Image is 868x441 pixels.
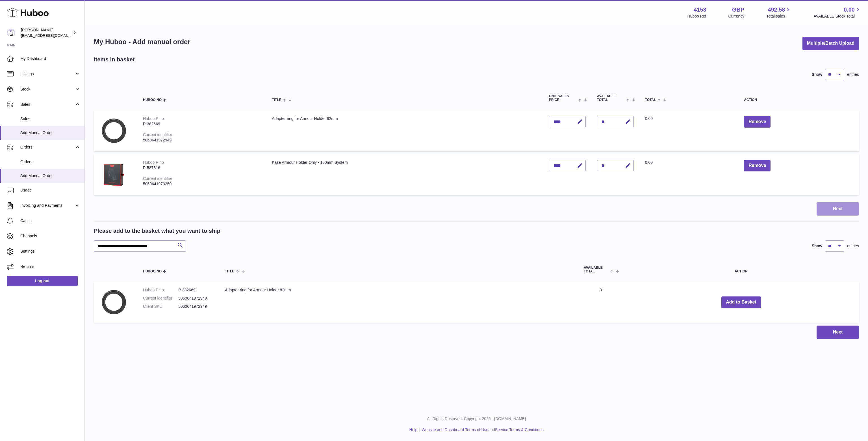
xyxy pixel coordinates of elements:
td: Adapter ring for Armour Holder 82mm [219,282,578,323]
a: 0.00 AVAILABLE Stock Total [813,6,861,19]
span: 492.58 [768,6,785,14]
a: Log out [7,276,78,286]
button: Next [817,202,859,216]
div: Huboo P no [143,160,164,165]
span: Cases [20,218,80,223]
label: Show [812,243,822,249]
span: Total [645,98,656,102]
span: Settings [20,249,80,254]
dt: Current identifier [143,296,178,301]
dt: Client SKU [143,304,178,309]
button: Remove [744,160,771,171]
a: Service Terms & Conditions [495,427,544,432]
span: AVAILABLE Stock Total [813,14,861,19]
a: Website and Dashboard Terms of Use [422,427,488,432]
dd: 5060641972949 [178,304,214,309]
img: sales@kasefilters.com [7,29,15,37]
div: [PERSON_NAME] [21,27,72,38]
span: Sales [20,116,80,122]
li: and [420,427,543,433]
a: 492.58 Total sales [766,6,791,19]
span: AVAILABLE Total [584,266,609,273]
span: 0.00 [844,6,855,14]
dt: Huboo P no [143,287,178,293]
div: Action [744,98,853,102]
span: Add Manual Order [20,130,80,135]
button: Multiple/Batch Upload [802,37,859,50]
p: All Rights Reserved. Copyright 2025 - [DOMAIN_NAME] [89,416,863,421]
span: Listings [20,71,74,77]
span: Stock [20,87,74,92]
span: entries [847,243,859,249]
span: AVAILABLE Total [597,94,625,102]
span: Huboo no [143,270,162,273]
span: Returns [20,264,80,269]
h1: My Huboo - Add manual order [94,37,190,46]
div: Huboo Ref [687,14,706,19]
h2: Please add to the basket what you want to ship [94,227,220,235]
span: 0.00 [645,160,653,165]
div: 5060641973250 [143,181,261,187]
div: Current identifier [143,132,172,137]
strong: 4153 [694,6,706,14]
button: Add to Basket [721,296,761,308]
a: Help [409,427,418,432]
td: 3 [578,282,623,323]
span: Total sales [766,14,791,19]
div: P-587816 [143,165,261,171]
span: [EMAIL_ADDRESS][DOMAIN_NAME] [21,33,83,38]
div: 5060641972949 [143,137,261,143]
strong: GBP [732,6,744,14]
span: Usage [20,188,80,193]
img: Adapter ring for Armour Holder 82mm [99,287,128,316]
span: Orders [20,159,80,165]
th: Action [623,260,859,279]
div: Huboo P no [143,116,164,121]
button: Remove [744,116,771,128]
span: Title [272,98,281,102]
span: entries [847,72,859,77]
dd: 5060641972949 [178,296,214,301]
span: Unit Sales Price [549,94,577,102]
dd: P-382669 [178,287,214,293]
td: Adapter ring for Armour Holder 82mm [266,110,543,151]
span: Channels [20,233,80,239]
div: Currency [728,14,745,19]
span: My Dashboard [20,56,80,61]
span: Title [225,270,234,273]
img: Adapter ring for Armour Holder 82mm [99,116,128,144]
span: Invoicing and Payments [20,203,74,208]
div: Current identifier [143,176,172,181]
span: 0.00 [645,116,653,121]
div: P-382669 [143,121,261,127]
img: Kase Armour Holder Only - 100mm System [99,160,128,188]
span: Sales [20,102,74,107]
span: Orders [20,145,74,150]
label: Show [812,72,822,77]
span: Add Manual Order [20,173,80,178]
span: Huboo no [143,98,162,102]
td: Kase Armour Holder Only - 100mm System [266,154,543,195]
h2: Items in basket [94,56,135,63]
button: Next [817,326,859,339]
